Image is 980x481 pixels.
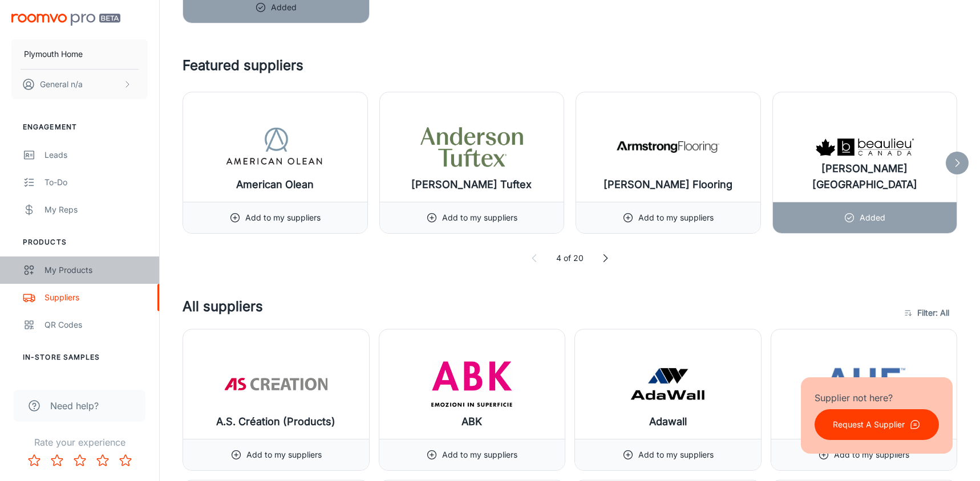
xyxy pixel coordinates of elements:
p: General n/a [40,78,83,91]
h6: A.S. Création (Products) [216,414,335,430]
button: Rate 4 star [91,449,114,472]
button: Rate 3 star [68,449,91,472]
img: Adawall [617,361,719,407]
p: Supplier not here? [815,391,939,405]
p: Add to my suppliers [245,211,321,224]
button: General n/a [11,70,148,99]
img: Roomvo PRO Beta [11,14,120,26]
h4: Featured suppliers [183,55,957,76]
button: Rate 5 star [114,449,137,472]
img: Armstrong Flooring [617,124,719,170]
h6: [PERSON_NAME] [GEOGRAPHIC_DATA] [782,161,948,193]
div: Leads [44,149,148,161]
p: Add to my suppliers [442,211,517,224]
p: Add to my suppliers [834,449,909,461]
p: Add to my suppliers [638,449,714,461]
h6: [PERSON_NAME] Tuftex [411,177,532,193]
button: Request A Supplier [815,409,939,440]
button: Plymouth Home [11,39,148,69]
p: Add to my suppliers [442,449,517,461]
img: Anderson Tuftex [420,124,523,170]
p: Added [860,211,885,224]
img: ABK [420,361,523,407]
p: Add to my suppliers [246,449,322,461]
div: Suppliers [44,291,148,304]
span: Filter [917,306,949,320]
div: To-do [44,176,148,189]
h6: American Olean [236,177,314,193]
span: Need help? [50,399,99,413]
img: Beaulieu Canada [813,124,916,170]
span: : All [936,306,949,320]
div: My Reps [44,203,148,216]
button: Rate 1 star [23,449,46,472]
h6: ABK [461,414,482,430]
p: Add to my suppliers [638,211,714,224]
div: QR Codes [44,319,148,331]
h4: All suppliers [183,296,898,329]
p: Request A Supplier [833,418,905,431]
p: Rate your experience [9,435,150,449]
img: AHF Contract Flooring [812,361,915,407]
img: American Olean [224,124,326,170]
p: 4 of 20 [556,252,584,264]
img: A.S. Création (Products) [225,361,327,407]
p: Plymouth Home [24,48,83,60]
div: My Products [44,264,148,276]
h6: Adawall [649,414,687,430]
button: Rate 2 star [46,449,68,472]
p: Added [271,1,297,14]
h6: [PERSON_NAME] Flooring [604,177,732,193]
